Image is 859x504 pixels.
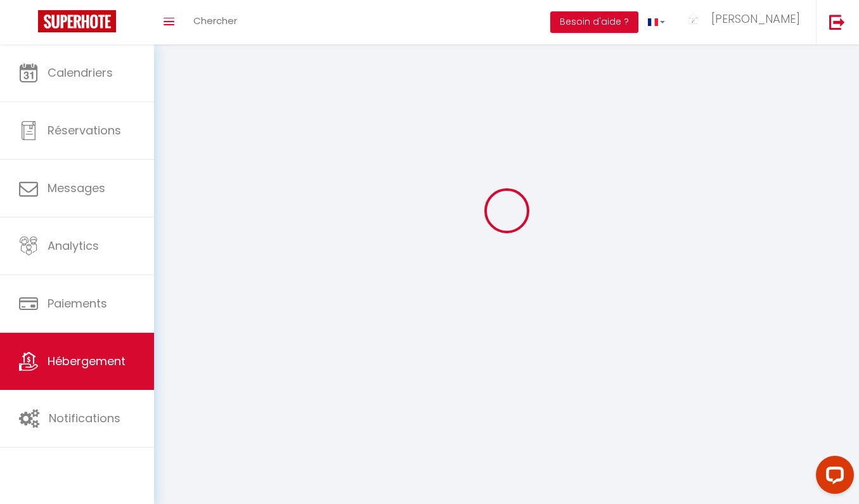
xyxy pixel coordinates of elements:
span: Hébergement [48,353,126,369]
span: Calendriers [48,65,113,81]
span: [PERSON_NAME] [711,11,800,27]
span: Chercher [193,14,237,27]
span: Notifications [49,410,120,426]
span: Réservations [48,122,121,138]
img: Super Booking [38,10,116,32]
img: logout [829,14,845,30]
img: ... [684,13,703,26]
span: Messages [48,180,105,196]
span: Analytics [48,238,99,254]
iframe: LiveChat chat widget [806,451,859,504]
span: Paiements [48,295,107,311]
button: Besoin d'aide ? [550,11,638,33]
